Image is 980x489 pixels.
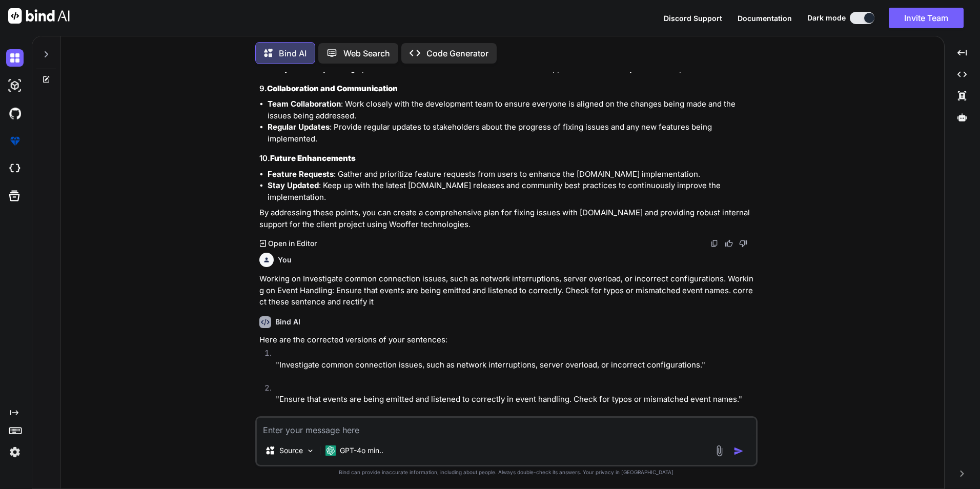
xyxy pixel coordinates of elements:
[6,160,24,177] img: cloudideIcon
[268,180,319,190] strong: Stay Updated
[739,239,747,248] img: dislike
[259,83,756,95] h3: 9.
[6,443,24,461] img: settings
[270,153,356,163] strong: Future Enhancements
[275,317,300,327] h6: Bind AI
[306,446,315,455] img: Pick Models
[268,169,334,179] strong: Feature Requests
[426,47,488,59] p: Code Generator
[279,445,303,456] p: Source
[6,132,24,150] img: premium
[725,239,733,248] img: like
[733,446,744,456] img: icon
[268,169,756,180] li: : Gather and prioritize feature requests from users to enhance the [DOMAIN_NAME] implementation.
[889,8,964,28] button: Invite Team
[268,99,341,109] strong: Team Collaboration
[278,255,292,265] h6: You
[8,8,70,24] img: Bind AI
[340,445,383,456] p: GPT-4o min..
[268,122,330,132] strong: Regular Updates
[807,13,846,23] span: Dark mode
[343,47,390,59] p: Web Search
[325,445,336,456] img: GPT-4o mini
[738,14,792,23] span: Documentation
[259,207,756,230] p: By addressing these points, you can create a comprehensive plan for fixing issues with [DOMAIN_NA...
[276,359,756,371] p: "Investigate common connection issues, such as network interruptions, server overload, or incorre...
[259,273,756,308] p: Working on Investigate common connection issues, such as network interruptions, server overload, ...
[255,468,758,476] p: Bind can provide inaccurate information, including about people. Always double-check its answers....
[276,394,756,405] p: "Ensure that events are being emitted and listened to correctly in event handling. Check for typo...
[268,98,756,121] li: : Work closely with the development team to ensure everyone is aligned on the changes being made ...
[268,180,756,203] li: : Keep up with the latest [DOMAIN_NAME] releases and community best practices to continuously imp...
[738,13,792,24] button: Documentation
[259,153,756,165] h3: 10.
[279,47,307,59] p: Bind AI
[6,105,24,122] img: githubDark
[268,238,317,249] p: Open in Editor
[259,334,756,346] p: Here are the corrected versions of your sentences:
[6,49,24,67] img: darkChat
[713,445,725,457] img: attachment
[710,239,719,248] img: copy
[6,77,24,94] img: darkAi-studio
[267,84,398,93] strong: Collaboration and Communication
[664,13,722,24] button: Discord Support
[664,14,722,23] span: Discord Support
[268,121,756,145] li: : Provide regular updates to stakeholders about the progress of fixing issues and any new feature...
